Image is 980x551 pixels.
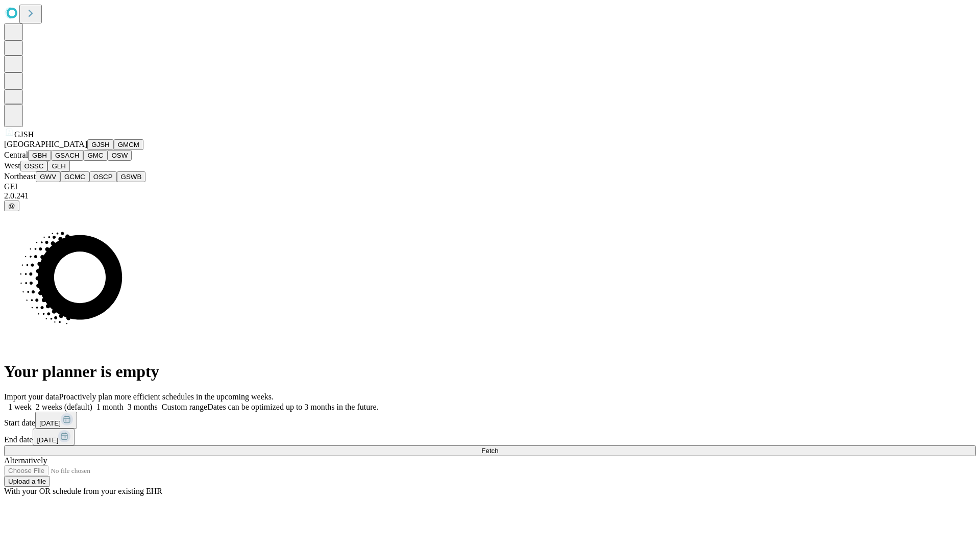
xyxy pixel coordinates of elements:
[128,403,158,411] span: 3 months
[4,412,976,429] div: Start date
[8,403,32,411] span: 1 week
[4,476,50,487] button: Upload a file
[8,202,15,210] span: @
[4,456,47,465] span: Alternatively
[47,161,69,171] button: GLH
[4,201,19,211] button: @
[4,445,976,456] button: Fetch
[37,436,58,444] span: [DATE]
[83,150,107,161] button: GMC
[162,403,207,411] span: Custom range
[59,392,274,401] span: Proactively plan more efficient schedules in the upcoming weeks.
[89,171,117,182] button: OSCP
[4,487,162,495] span: With your OR schedule from your existing EHR
[4,151,28,159] span: Central
[207,403,378,411] span: Dates can be optimized up to 3 months in the future.
[33,429,75,445] button: [DATE]
[96,403,124,411] span: 1 month
[60,171,89,182] button: GCMC
[28,150,51,161] button: GBH
[114,139,143,150] button: GMCM
[51,150,83,161] button: GSACH
[481,447,498,455] span: Fetch
[4,140,87,148] span: [GEOGRAPHIC_DATA]
[4,429,976,445] div: End date
[4,172,36,181] span: Northeast
[4,182,976,191] div: GEI
[4,161,20,170] span: West
[4,362,976,381] h1: Your planner is empty
[117,171,146,182] button: GSWB
[20,161,48,171] button: OSSC
[39,419,61,427] span: [DATE]
[35,412,77,429] button: [DATE]
[36,171,60,182] button: GWV
[87,139,114,150] button: GJSH
[4,191,976,201] div: 2.0.241
[4,392,59,401] span: Import your data
[14,130,34,139] span: GJSH
[108,150,132,161] button: OSW
[36,403,92,411] span: 2 weeks (default)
